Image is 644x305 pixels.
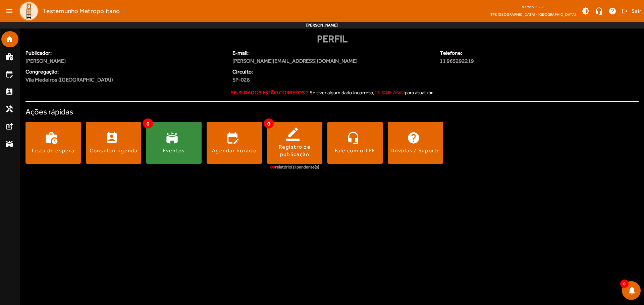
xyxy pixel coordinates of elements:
[327,122,383,164] button: Fale com o TPE
[86,122,141,164] button: Consultar agenda
[232,68,328,76] span: Circuito:
[5,105,13,113] mat-icon: handyman
[207,122,262,164] button: Agendar horário
[632,6,641,16] span: Sair
[25,107,639,117] h4: Ações rápidas
[25,122,81,164] button: Lista de espera
[388,122,443,164] button: Dúvidas / Suporte
[25,49,224,57] span: Publicador:
[5,140,13,148] mat-icon: stadium
[232,57,431,65] span: [PERSON_NAME][EMAIL_ADDRESS][DOMAIN_NAME]
[335,147,376,154] div: Fale com o TPE
[490,11,576,18] span: TPE [GEOGRAPHIC_DATA] - [GEOGRAPHIC_DATA]
[19,1,39,21] img: Logo TPE
[25,68,224,76] span: Congregação:
[25,57,224,65] span: [PERSON_NAME]
[212,147,257,154] div: Agendar horário
[42,6,120,16] span: Testemunho Metropolitano
[620,279,629,288] span: 0
[163,147,185,154] div: Eventos
[16,1,120,21] a: Testemunho Metropolitano
[490,3,576,11] div: Versão: 2.2.2
[143,118,153,129] span: 0
[90,147,138,154] div: Consultar agenda
[232,76,328,84] span: SP-028
[621,6,641,16] button: Sair
[5,70,13,78] mat-icon: edit_calendar
[231,90,309,95] strong: Seus dados estão corretos ?
[267,143,322,158] div: Registro de publicação
[232,49,431,57] span: E-mail:
[270,164,319,170] div: relatório(s) pendente(s)
[267,122,322,164] button: Registro de publicação
[374,90,405,95] span: clique aqui
[264,118,274,129] span: 0
[310,90,433,95] span: Se tiver algum dado incorreto, para atualizar.
[32,147,74,154] div: Lista de espera
[440,49,587,57] span: Telefone:
[3,4,16,18] mat-icon: menu
[390,147,440,154] div: Dúvidas / Suporte
[270,164,275,169] span: 00
[5,88,13,96] mat-icon: perm_contact_calendar
[25,76,113,84] span: Vila Medeiros ([GEOGRAPHIC_DATA])
[25,31,639,46] div: Perfil
[5,122,13,131] mat-icon: post_add
[146,122,202,164] button: Eventos
[5,35,13,43] mat-icon: home
[5,53,13,61] mat-icon: work_history
[440,57,587,65] span: 11 965292219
